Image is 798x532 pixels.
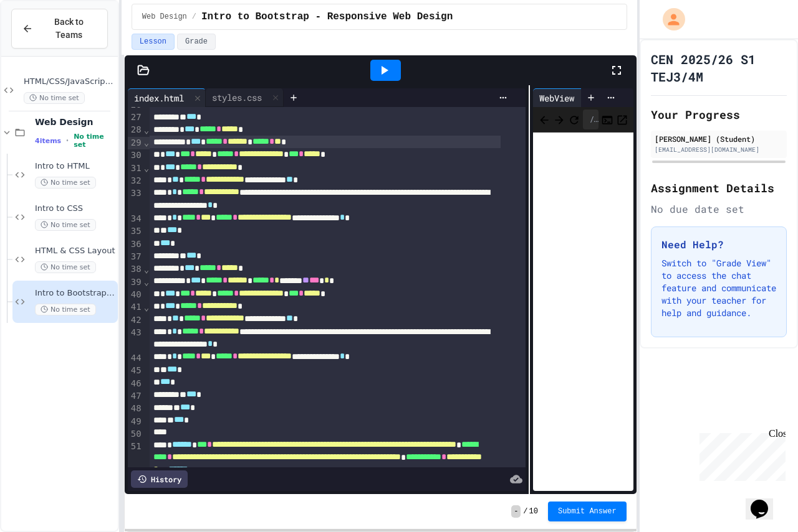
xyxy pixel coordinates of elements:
div: 37 [128,251,143,263]
div: 28 [128,124,143,136]
div: / [583,110,598,129]
span: HTML/CSS/JavaScript Testing [24,77,115,87]
div: 34 [128,213,143,225]
span: 10 [529,506,538,516]
div: 48 [128,403,143,415]
div: 30 [128,149,143,162]
div: 35 [128,225,143,238]
span: Fold line [143,277,150,287]
span: No time set [24,92,85,104]
span: No time set [35,177,96,189]
span: - [511,505,521,518]
div: [PERSON_NAME] (Student) [655,133,783,144]
span: Web Design [142,12,187,22]
div: styles.css [206,91,268,104]
button: Refresh [568,112,580,127]
span: No time set [74,133,115,149]
div: 32 [128,175,143,187]
div: My Account [650,5,688,34]
div: 29 [128,137,143,149]
span: Fold line [143,138,150,147]
div: 47 [128,390,143,403]
p: Switch to "Grade View" to access the chat feature and communicate with your teacher for help and ... [661,257,776,319]
span: Fold line [143,163,150,173]
div: 39 [128,276,143,289]
span: No time set [35,219,96,231]
div: 42 [128,314,143,327]
button: Lesson [132,34,175,50]
span: • [66,136,69,146]
div: index.html [128,88,206,107]
h2: Assignment Details [651,179,787,197]
div: WebView [533,88,613,107]
h3: Need Help? [661,237,776,252]
span: No time set [35,261,96,273]
span: Back to Teams [41,16,97,42]
span: No time set [35,304,96,315]
span: Intro to CSS [35,203,115,214]
h1: CEN 2025/26 S1 TEJ3/4M [651,50,787,85]
div: 41 [128,301,143,314]
div: 50 [128,428,143,441]
div: index.html [128,91,190,105]
span: Submit Answer [558,506,617,516]
span: Forward [553,111,565,127]
div: 45 [128,365,143,377]
span: Intro to Bootstrap - Responsive Web Design [201,9,453,24]
span: / [523,506,527,516]
span: Web Design [35,116,115,128]
span: Intro to HTML [35,161,115,172]
div: 40 [128,289,143,301]
span: Back [538,111,550,127]
div: [EMAIL_ADDRESS][DOMAIN_NAME] [655,145,783,154]
div: 31 [128,162,143,175]
div: History [131,470,188,488]
iframe: Web Preview [533,133,633,492]
div: 51 [128,441,143,504]
span: HTML & CSS Layout [35,246,115,256]
div: 44 [128,352,143,365]
div: WebView [533,91,580,105]
iframe: chat widget [695,428,786,481]
div: 38 [128,263,143,276]
button: Console [601,112,613,127]
div: Chat with us now!Close [5,5,86,79]
span: / [192,12,196,22]
button: Back to Teams [11,9,108,49]
button: Grade [177,34,216,50]
span: 4 items [35,137,61,145]
div: styles.css [206,88,284,107]
div: 36 [128,238,143,251]
iframe: chat widget [746,482,786,520]
div: 43 [128,327,143,352]
div: 49 [128,416,143,428]
span: Fold line [143,264,150,274]
span: Intro to Bootstrap - Responsive Web Design [35,288,115,299]
div: 46 [128,378,143,390]
button: Open in new tab [616,112,628,127]
div: 33 [128,187,143,213]
span: Fold line [143,302,150,312]
div: No due date set [651,202,787,217]
h2: Your Progress [651,106,787,123]
button: Submit Answer [548,502,627,521]
div: 27 [128,111,143,124]
span: Fold line [143,125,150,135]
